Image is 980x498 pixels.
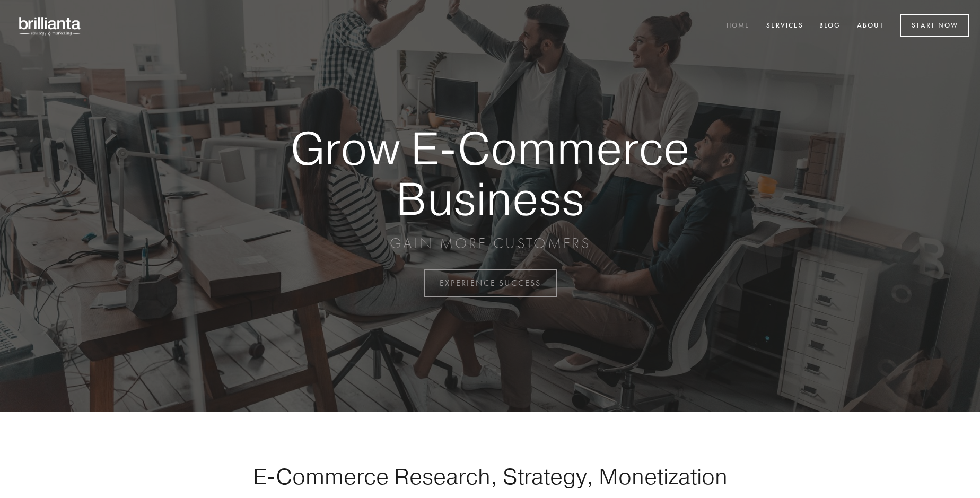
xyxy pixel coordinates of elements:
a: Start Now [900,14,969,37]
h1: E-Commerce Research, Strategy, Monetization [220,463,760,490]
a: Home [720,18,757,35]
img: brillianta - research, strategy, marketing [11,11,90,41]
a: Services [759,18,810,35]
a: EXPERIENCE SUCCESS [424,269,557,297]
strong: Grow E-Commerce Business [253,123,727,223]
a: About [850,18,891,35]
p: GAIN MORE CUSTOMERS [253,234,727,253]
a: Blog [812,18,847,35]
